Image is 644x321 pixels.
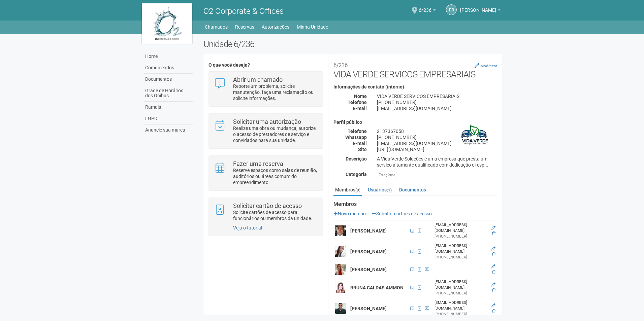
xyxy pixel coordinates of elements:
[203,39,502,49] h2: Unidade 6/236
[358,147,367,152] strong: Site
[491,246,495,251] a: Editar membro
[350,306,387,311] strong: [PERSON_NAME]
[350,249,387,254] strong: [PERSON_NAME]
[235,22,254,32] a: Reservas
[397,185,428,195] a: Documentos
[350,285,404,290] strong: BRUNA CALDAS AMMON
[333,120,497,125] h4: Perfil público
[492,231,495,236] a: Excluir membro
[372,128,502,134] div: 2137367058
[491,303,495,308] a: Editar membro
[333,185,362,196] a: Membros(9)
[434,234,485,239] div: [PHONE_NUMBER]
[335,225,346,236] img: user.png
[434,243,485,254] div: [EMAIL_ADDRESS][DOMAIN_NAME]
[214,203,317,221] a: Solicitar cartão de acesso Solicite cartões de acesso para funcionários ou membros da unidade.
[346,172,367,177] strong: Categoria
[372,105,502,111] div: [EMAIL_ADDRESS][DOMAIN_NAME]
[387,188,392,192] small: (1)
[233,225,262,230] a: Veja o tutorial
[434,300,485,311] div: [EMAIL_ADDRESS][DOMAIN_NAME]
[297,22,328,32] a: Minha Unidade
[491,225,495,230] a: Editar membro
[491,282,495,287] a: Editar membro
[460,1,496,13] span: PATRÍCIA REGINA COELHO DOS SANTOS
[233,160,283,167] strong: Fazer uma reserva
[333,59,497,79] h2: VIDA VERDE SERVICOS EMPRESARIAIS
[475,63,497,68] a: Modificar
[203,6,284,16] span: O2 Corporate & Offices
[214,161,317,185] a: Fazer uma reserva Reserve espaços como salas de reunião, auditórios ou áreas comum do empreendime...
[372,93,502,99] div: VIDA VERDE SERVICOS EMPRESARIAIS
[354,94,367,99] strong: Nome
[233,125,318,143] p: Realize uma obra ou mudança, autorize o acesso de prestadores de serviço e convidados para sua un...
[419,1,431,13] span: 6/236
[350,267,387,272] strong: [PERSON_NAME]
[492,252,495,257] a: Excluir membro
[333,84,497,90] h4: Informações de contato (interno)
[350,228,387,234] strong: [PERSON_NAME]
[214,77,317,101] a: Abrir um chamado Reporte um problema, solicite manutenção, faça uma reclamação ou solicite inform...
[492,309,495,314] a: Excluir membro
[348,100,367,105] strong: Telefone
[143,85,193,102] a: Grade de Horários dos Ônibus
[233,83,318,101] p: Reporte um problema, solicite manutenção, faça uma reclamação ou solicite informações.
[353,106,367,111] strong: E-mail
[143,51,193,62] a: Home
[335,264,346,275] img: user.png
[143,124,193,136] a: Anuncie sua marca
[366,185,393,195] a: Usuários(1)
[143,74,193,85] a: Documentos
[143,102,193,113] a: Ramais
[355,188,360,192] small: (9)
[143,62,193,74] a: Comunicados
[333,201,497,207] strong: Membros
[372,211,432,216] a: Solicitar cartões de acesso
[333,62,348,69] small: 6/236
[372,134,502,140] div: [PHONE_NUMBER]
[205,22,228,32] a: Chamados
[353,141,367,146] strong: E-mail
[233,202,302,209] strong: Solicitar cartão de acesso
[434,254,485,260] div: [PHONE_NUMBER]
[333,211,367,216] a: Novo membro
[372,140,502,146] div: [EMAIL_ADDRESS][DOMAIN_NAME]
[377,172,397,178] div: Logística
[335,303,346,314] img: user.png
[434,222,485,234] div: [EMAIL_ADDRESS][DOMAIN_NAME]
[335,246,346,257] img: user.png
[208,63,323,68] h4: O que você deseja?
[348,129,367,134] strong: Telefone
[492,288,495,293] a: Excluir membro
[143,113,193,124] a: LGPD
[492,270,495,275] a: Excluir membro
[460,8,501,14] a: [PERSON_NAME]
[491,264,495,269] a: Editar membro
[419,8,436,14] a: 6/236
[233,167,318,185] p: Reserve espaços como salas de reunião, auditórios ou áreas comum do empreendimento.
[434,279,485,290] div: [EMAIL_ADDRESS][DOMAIN_NAME]
[345,135,367,140] strong: Whatsapp
[233,118,301,125] strong: Solicitar uma autorização
[458,120,492,153] img: business.png
[434,311,485,317] div: [PHONE_NUMBER]
[480,64,497,68] small: Modificar
[346,156,367,162] strong: Descrição
[214,119,317,143] a: Solicitar uma autorização Realize uma obra ou mudança, autorize o acesso de prestadores de serviç...
[142,3,192,44] img: logo.jpg
[434,290,485,296] div: [PHONE_NUMBER]
[233,76,283,83] strong: Abrir um chamado
[446,4,457,15] a: PR
[233,209,318,221] p: Solicite cartões de acesso para funcionários ou membros da unidade.
[372,99,502,105] div: [PHONE_NUMBER]
[372,146,502,152] div: [URL][DOMAIN_NAME]
[262,22,289,32] a: Autorizações
[335,282,346,293] img: user.png
[372,156,502,168] div: A Vida Verde Soluções é uma empresa que presta um serviço altamente qualificado com dedicação e r...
